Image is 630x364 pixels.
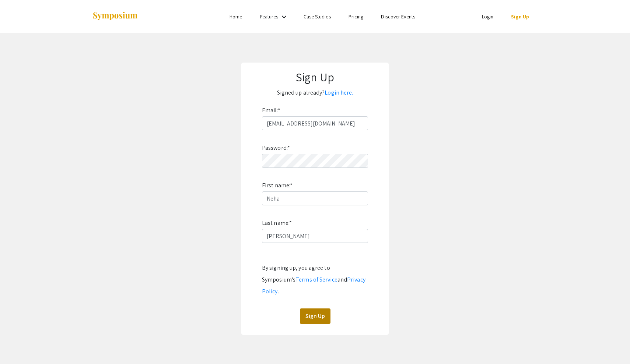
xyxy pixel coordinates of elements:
[262,217,292,229] label: Last name:
[262,276,365,295] a: Privacy Policy
[325,89,353,96] a: Login here.
[300,308,330,324] button: Sign Up
[511,13,529,20] a: Sign Up
[6,331,31,358] iframe: Chat
[349,13,364,20] a: Pricing
[260,13,279,20] a: Features
[262,262,368,297] div: By signing up, you agree to Symposium’s and .
[249,70,381,84] h1: Sign Up
[92,11,138,21] img: Symposium by ForagerOne
[230,13,242,20] a: Home
[262,105,280,116] label: Email:
[295,276,337,283] a: Terms of Service
[249,87,381,99] p: Signed up already?
[262,142,290,154] label: Password:
[381,13,415,20] a: Discover Events
[482,13,494,20] a: Login
[280,13,288,21] mat-icon: Expand Features list
[304,13,331,20] a: Case Studies
[262,180,293,191] label: First name:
